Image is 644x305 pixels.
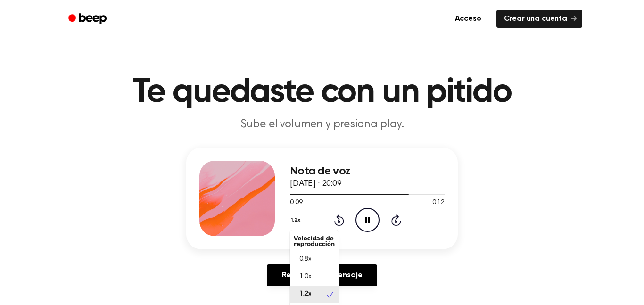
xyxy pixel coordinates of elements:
[299,256,311,263] font: 0,8x
[294,235,335,247] font: Velocidad de reproducción
[290,212,304,228] button: 1.2x
[299,273,311,280] font: 1.0x
[299,291,311,297] font: 1.2x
